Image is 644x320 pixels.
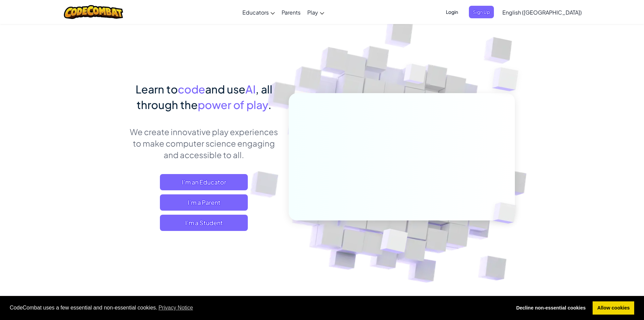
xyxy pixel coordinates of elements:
a: learn more about cookies [158,303,194,313]
img: Overlap cubes [363,214,424,271]
img: CodeCombat logo [64,5,123,19]
a: I'm an Educator [160,174,248,190]
img: Overlap cubes [479,51,537,108]
button: Sign Up [469,6,494,18]
span: power of play [198,98,268,111]
p: We create innovative play experiences to make computer science engaging and accessible to all. [129,126,279,161]
span: . [268,98,271,111]
span: Learn to [136,82,178,96]
span: English ([GEOGRAPHIC_DATA]) [502,9,582,16]
a: English ([GEOGRAPHIC_DATA]) [499,3,585,21]
a: deny cookies [511,301,590,315]
span: Educators [242,9,269,16]
span: and use [205,82,245,96]
a: Educators [239,3,278,21]
button: Login [442,6,462,18]
a: Play [304,3,328,21]
a: allow cookies [593,301,634,315]
img: Overlap cubes [481,188,532,238]
span: Play [307,9,318,16]
img: Overlap cubes [391,50,439,101]
button: I'm a Student [160,215,248,231]
a: I'm a Parent [160,194,248,211]
span: AI [245,82,256,96]
span: code [178,82,205,96]
span: CodeCombat uses a few essential and non-essential cookies. [10,303,506,313]
a: Parents [278,3,304,21]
